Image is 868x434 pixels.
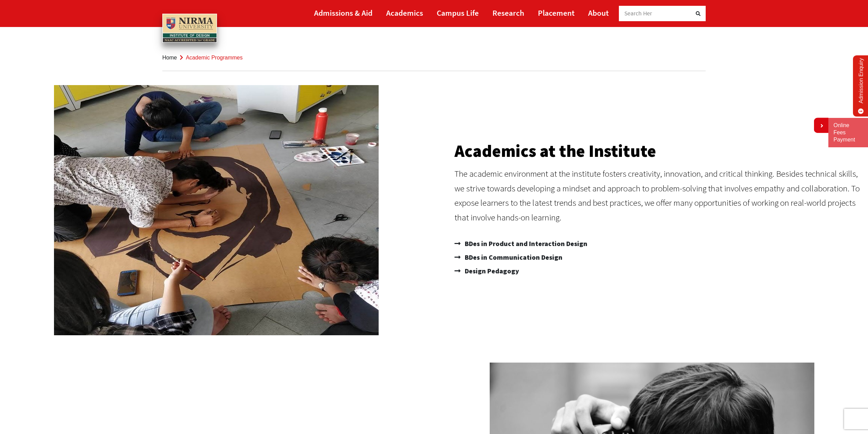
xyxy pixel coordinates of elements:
a: Campus Life [437,5,479,21]
a: Home [162,55,177,60]
img: main_logo [162,14,217,43]
span: Academic Programmes [186,55,243,60]
a: Academics [386,5,423,21]
a: Placement [538,5,574,21]
a: Admissions & Aid [314,5,372,21]
a: Design Pedagogy [455,264,861,278]
p: The academic environment at the institute fosters creativity, innovation, and critical thinking. ... [455,166,861,225]
span: Search Her [624,10,652,17]
span: Design Pedagogy [463,264,519,278]
img: IMG-20190920-WA0091 [54,85,379,335]
a: Research [492,5,524,21]
a: BDes in Product and Interaction Design [455,237,861,250]
a: About [588,5,609,21]
span: BDes in Product and Interaction Design [463,237,587,250]
span: BDes in Communication Design [463,250,562,264]
a: Online Fees Payment [833,122,863,143]
nav: breadcrumb [162,44,706,71]
a: BDes in Communication Design [455,250,861,264]
h2: Academics at the Institute [455,143,861,160]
